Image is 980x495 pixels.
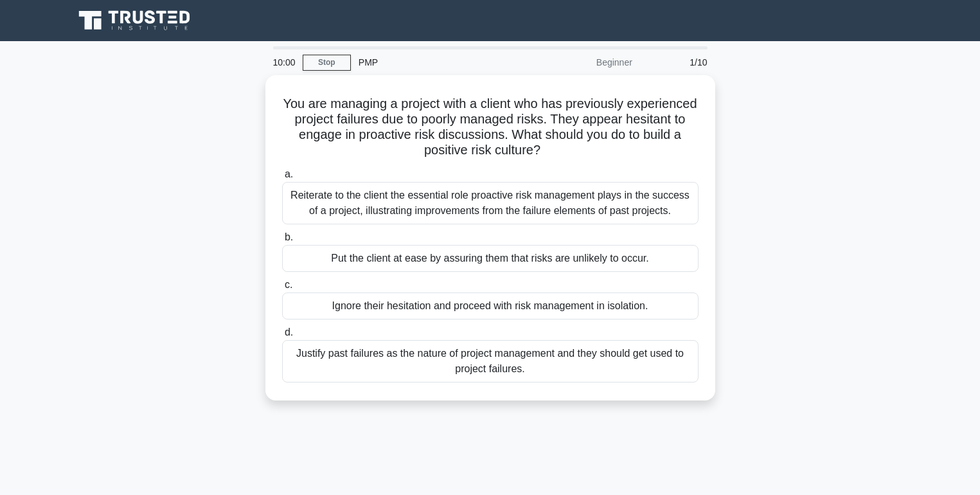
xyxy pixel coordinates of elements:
[282,245,699,272] div: Put the client at ease by assuring them that risks are unlikely to occur.
[528,50,640,75] div: Beginner
[640,50,715,75] div: 1/10
[265,50,303,75] div: 10:00
[282,340,699,382] div: Justify past failures as the nature of project management and they should get used to project fai...
[285,231,293,242] span: b.
[285,327,293,337] span: d.
[282,182,699,224] div: Reiterate to the client the essential role proactive risk management plays in the success of a pr...
[282,292,699,319] div: Ignore their hesitation and proceed with risk management in isolation.
[351,50,528,75] div: PMP
[281,96,700,159] h5: You are managing a project with a client who has previously experienced project failures due to p...
[303,55,351,71] a: Stop
[285,279,292,290] span: c.
[285,168,293,179] span: a.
